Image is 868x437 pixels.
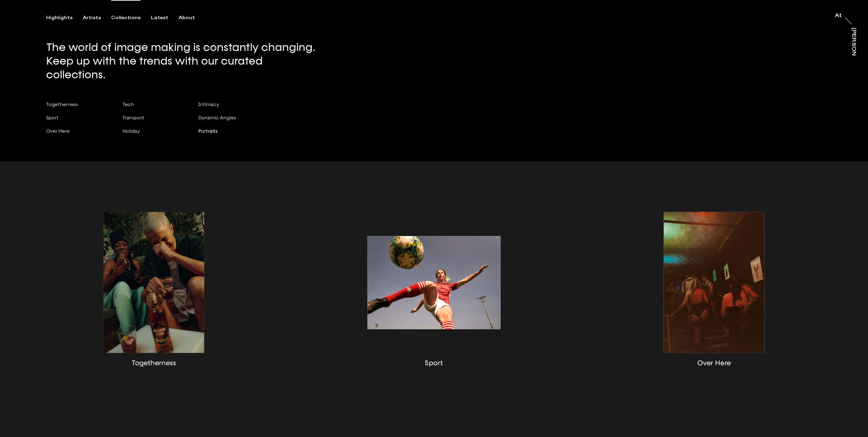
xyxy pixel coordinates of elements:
[198,102,251,115] button: Intimacy
[198,115,236,120] span: Dynamic Angles
[122,102,134,107] span: Tech
[850,28,856,56] a: [PERSON_NAME]
[46,15,73,21] div: Highlights
[179,15,195,21] div: About
[198,128,251,142] button: Portraits
[46,102,78,107] span: Togetherness
[46,128,70,134] span: Over Here
[83,15,111,21] button: Artists
[83,15,101,21] div: Artists
[198,102,219,107] span: Intimacy
[151,15,168,21] div: Latest
[111,15,141,21] div: Collections
[151,15,179,21] button: Latest
[46,15,83,21] button: Highlights
[46,115,58,120] span: Sport
[122,128,184,142] button: Holiday
[46,102,107,115] button: Togetherness
[46,128,107,142] button: Over Here
[46,41,324,82] p: The world of image making is constantly changing. Keep up with the trends with our curated collec...
[122,115,144,120] span: Transport
[122,115,184,128] button: Transport
[122,102,184,115] button: Tech
[179,15,205,21] button: About
[122,128,140,134] span: Holiday
[46,115,107,128] button: Sport
[198,115,251,128] button: Dynamic Angles
[835,13,842,20] a: At
[111,15,151,21] button: Collections
[198,128,218,134] span: Portraits
[851,28,856,80] div: [PERSON_NAME]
